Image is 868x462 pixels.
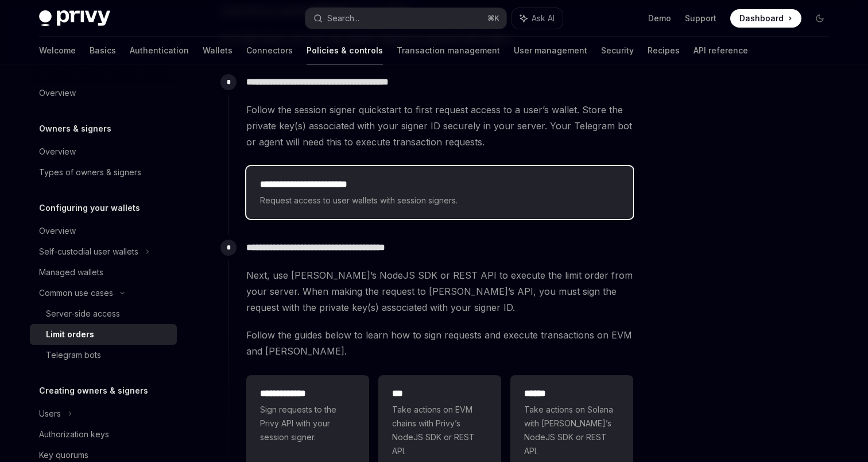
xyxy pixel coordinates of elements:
button: Search...⌘K [305,8,506,29]
span: Sign requests to the Privy API with your session signer. [260,403,355,444]
a: Server-side access [30,303,177,324]
span: Request access to user wallets with session signers. [260,194,619,207]
a: User management [514,37,587,64]
a: Overview [30,141,177,162]
div: Authorization keys [39,428,109,441]
a: Overview [30,83,177,103]
div: Managed wallets [39,265,103,279]
img: dark logo [39,10,110,26]
button: Ask AI [512,8,563,29]
div: Server-side access [46,307,120,321]
a: Connectors [246,37,293,64]
a: Dashboard [730,9,801,28]
a: Authentication [130,37,189,64]
h5: Configuring your wallets [39,201,140,215]
a: Basics [90,37,116,64]
span: Follow the guides below to learn how to sign requests and execute transactions on EVM and [PERSON... [246,327,633,359]
span: Next, use [PERSON_NAME]’s NodeJS SDK or REST API to execute the limit order from your server. Whe... [246,267,633,315]
a: Wallets [203,37,232,64]
div: Types of owners & signers [39,165,141,179]
a: Welcome [39,37,76,64]
div: Search... [327,11,359,25]
a: Support [685,13,716,24]
a: Limit orders [30,324,177,345]
div: Key quorums [39,448,88,462]
div: Common use cases [39,286,113,300]
div: Overview [39,224,76,238]
div: Limit orders [46,328,94,341]
span: Take actions on EVM chains with Privy’s NodeJS SDK or REST API. [392,403,487,458]
a: Demo [648,13,671,24]
a: Overview [30,221,177,241]
h5: Creating owners & signers [39,384,148,398]
h5: Owners & signers [39,122,111,136]
a: Types of owners & signers [30,162,177,183]
div: Self-custodial user wallets [39,245,138,259]
span: ⌘ K [487,14,499,23]
button: Toggle dark mode [811,9,829,28]
span: Ask AI [532,13,555,24]
a: Transaction management [397,37,500,64]
span: Follow the session signer quickstart to first request access to a user’s wallet. Store the privat... [246,102,633,150]
span: Dashboard [739,13,784,24]
a: Telegram bots [30,345,177,365]
div: Overview [39,86,76,100]
span: Take actions on Solana with [PERSON_NAME]’s NodeJS SDK or REST API. [524,403,619,458]
div: Overview [39,145,76,159]
div: Telegram bots [46,348,101,362]
a: API reference [693,37,748,64]
div: Users [39,407,61,421]
a: Recipes [648,37,680,64]
a: Managed wallets [30,262,177,283]
a: Authorization keys [30,424,177,445]
a: Security [601,37,634,64]
a: Policies & controls [307,37,383,64]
